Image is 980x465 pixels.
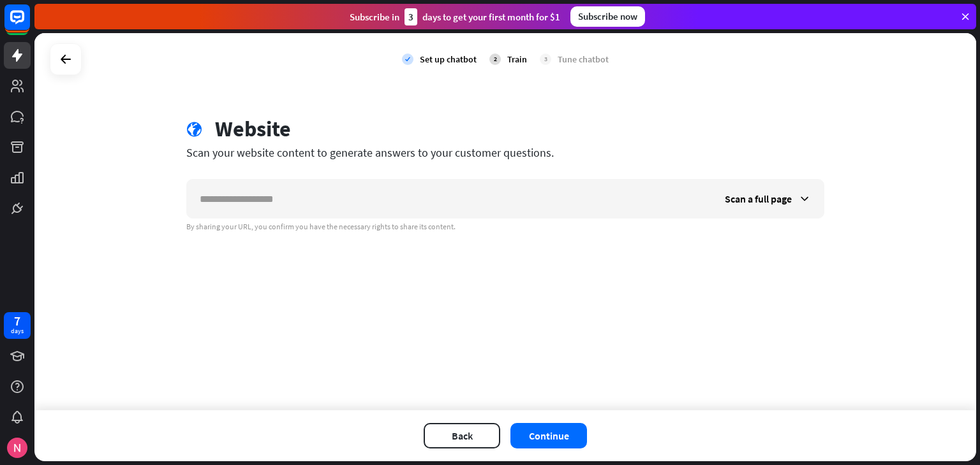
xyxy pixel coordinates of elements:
div: 3 [405,8,417,25]
i: check [402,54,413,65]
span: Scan a full page [725,192,792,205]
button: Continue [510,423,587,448]
div: Train [507,54,527,65]
div: By sharing your URL, you confirm you have the necessary rights to share its content. [186,222,824,232]
button: Open LiveChat chat widget [10,5,48,43]
a: 7 days [4,312,31,339]
button: Back [424,423,500,448]
div: Tune chatbot [558,54,609,65]
div: Set up chatbot [420,54,477,65]
div: 7 [14,315,20,327]
div: days [11,327,24,336]
div: 3 [540,54,551,65]
div: Website [215,116,291,142]
div: Subscribe in days to get your first month for $1 [350,8,560,25]
div: 2 [489,54,501,65]
i: globe [186,122,202,138]
div: Subscribe now [570,6,645,27]
div: Scan your website content to generate answers to your customer questions. [186,145,824,160]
